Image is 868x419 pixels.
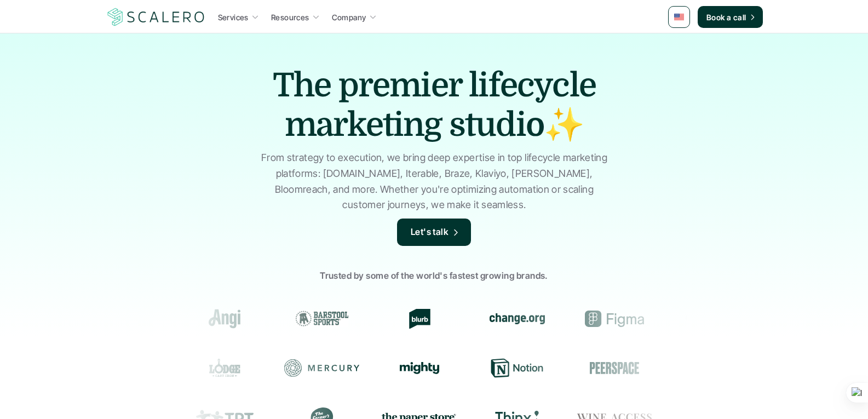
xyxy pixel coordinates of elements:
[382,309,457,329] div: Blurb
[284,309,360,329] div: Barstool
[187,309,262,329] div: Angi
[271,12,309,23] p: Resources
[706,12,746,23] p: Book a call
[831,382,857,408] iframe: gist-messenger-bubble-iframe
[284,358,360,378] div: Mercury
[479,309,555,329] div: change.org
[187,358,262,378] div: Lodge Cast Iron
[332,12,366,23] p: Company
[397,219,472,246] a: Let's talk
[243,66,626,145] h1: The premier lifecycle marketing studio✨
[411,225,449,239] p: Let's talk
[479,358,555,378] div: Notion
[382,362,457,374] div: Mighty Networks
[674,358,750,378] div: Resy
[577,309,652,329] div: Figma
[698,6,763,28] a: Book a call
[577,358,652,378] div: Peerspace
[256,150,612,213] p: From strategy to execution, we bring deep expertise in top lifecycle marketing platforms: [DOMAIN...
[106,7,206,27] img: Scalero company logo
[218,12,249,23] p: Services
[686,312,738,325] img: Groome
